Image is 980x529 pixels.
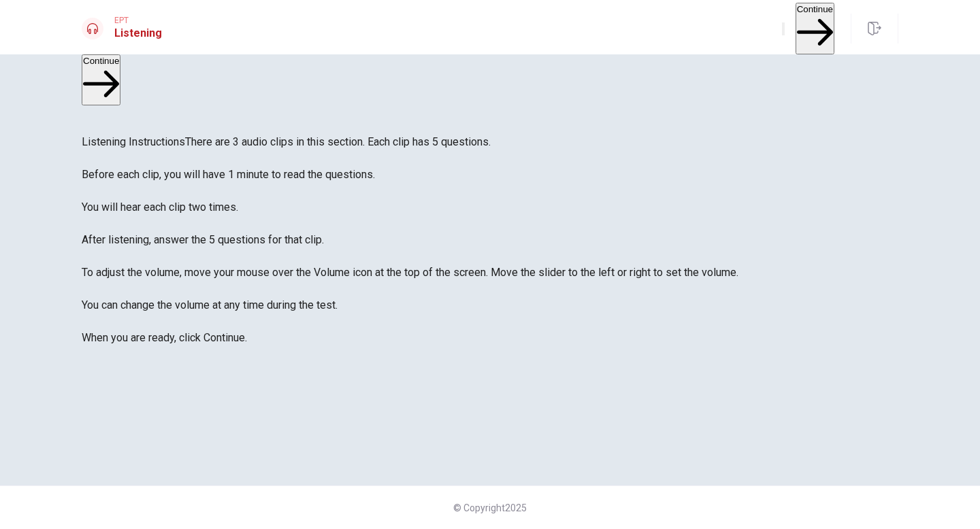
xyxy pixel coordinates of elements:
span: EPT [114,16,162,25]
button: Continue [82,54,120,105]
span: Listening Instructions [82,135,185,148]
h1: Listening [114,25,162,41]
button: Continue [796,3,834,54]
span: There are 3 audio clips in this section. Each clip has 5 questions. Before each clip, you will ha... [82,135,738,344]
span: © Copyright 2025 [453,502,527,513]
